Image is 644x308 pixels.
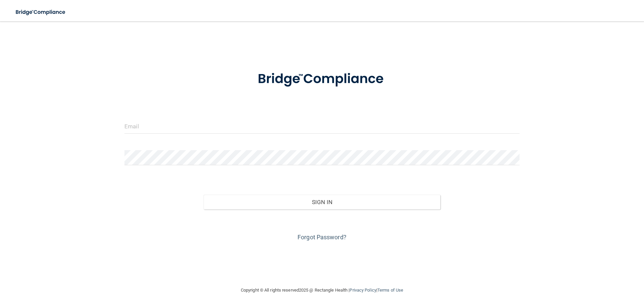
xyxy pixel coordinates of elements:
[204,195,441,209] button: Sign In
[298,234,346,241] a: Forgot Password?
[350,288,376,293] a: Privacy Policy
[124,119,520,134] input: Email
[10,5,72,19] img: bridge_compliance_login_screen.278c3ca4.svg
[377,288,403,293] a: Terms of Use
[244,62,400,97] img: bridge_compliance_login_screen.278c3ca4.svg
[200,280,444,301] div: Copyright © All rights reserved 2025 @ Rectangle Health | |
